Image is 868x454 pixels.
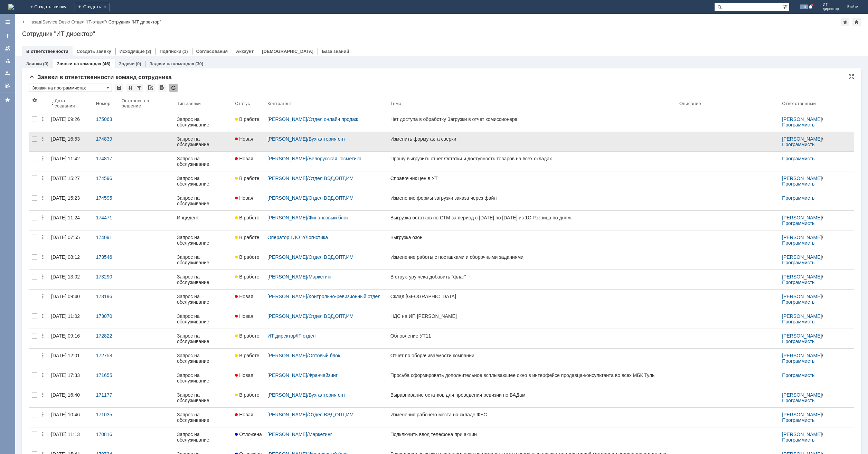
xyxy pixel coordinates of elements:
[174,250,232,269] a: Запрос на обслуживание
[119,408,174,427] a: statusbar-0 (1).png
[48,211,93,230] a: [DATE] 11:24
[309,136,346,142] a: Бухгалтерия опт
[122,392,139,398] img: statusbar-60 (1).png
[48,191,93,210] a: [DATE] 15:23
[782,116,822,122] a: [PERSON_NAME]
[2,55,13,66] a: Заявки в моей ответственности
[388,349,677,368] a: Отчет по оборачиваемости компании
[782,358,815,364] a: Программисты
[8,4,14,10] img: logo
[267,313,307,319] a: [PERSON_NAME]
[119,368,174,388] a: statusbar-100 (1).png
[96,353,116,358] div: 172758
[174,132,232,151] a: Запрос на обслуживание
[51,353,80,358] div: [DATE] 12:01
[122,254,139,260] img: statusbar-100 (1).png
[174,329,232,348] a: Запрос на обслуживание
[126,84,135,92] div: Сортировка...
[96,116,116,122] div: 175063
[782,101,816,106] div: Ответственный
[174,349,232,368] a: Запрос на обслуживание
[267,235,304,240] a: Оператор ГДО 2
[119,329,174,348] a: statusbar-100 (1).png
[267,274,307,280] a: [PERSON_NAME]
[235,136,253,142] span: Новая
[96,101,111,106] div: Номер
[120,49,145,54] a: Исходящие
[309,156,361,161] a: Белорусская косметика
[96,176,116,181] div: 174596
[48,349,93,368] a: [DATE] 12:01
[96,294,116,299] div: 173196
[93,408,119,427] a: 171035
[119,290,174,309] a: statusbar-40 (1).png
[93,132,119,151] a: 174839
[96,333,116,339] div: 172822
[122,313,139,319] img: statusbar-40 (1).png
[93,329,119,348] a: 172822
[782,299,815,305] a: Программисты
[51,254,80,260] div: [DATE] 08:12
[265,95,388,112] th: Контрагент
[782,319,815,324] a: Программисты
[232,191,265,210] a: Новая
[96,156,116,161] div: 174817
[115,84,123,92] div: Сохранить вид
[48,152,93,171] a: [DATE] 11:42
[782,392,822,398] a: [PERSON_NAME]
[388,171,677,191] a: Справочник цен в УТ
[177,412,229,423] div: Запрос на обслуживание
[388,309,677,329] a: НДС на ИП [PERSON_NAME]
[177,392,229,403] div: Запрос на обслуживание
[174,230,232,250] a: Запрос на обслуживание
[48,309,93,329] a: [DATE] 11:02
[232,368,265,388] a: Новая
[235,313,253,319] span: Новая
[267,372,307,378] a: [PERSON_NAME]
[267,176,307,181] a: [PERSON_NAME]
[122,136,139,142] img: statusbar-100 (1).png
[48,408,93,427] a: [DATE] 10:46
[232,95,265,112] th: Статус
[158,84,166,92] div: Экспорт списка
[309,274,332,280] a: Маркетинг
[174,191,232,210] a: Запрос на обслуживание
[177,176,229,187] div: Запрос на обслуживание
[232,290,265,309] a: Новая
[782,333,822,339] a: [PERSON_NAME]
[390,176,674,181] div: Справочник цен в УТ
[177,372,229,384] div: Запрос на обслуживание
[388,388,677,407] a: Выравнивание остатков для проведения ревизии по БАДам.
[235,254,259,260] span: В работе
[309,372,338,378] a: Франчайзинг
[267,215,307,220] a: [PERSON_NAME]
[93,270,119,289] a: 173290
[150,61,195,66] a: Задачи на командах
[782,260,815,265] a: Программисты
[823,7,839,11] span: директор
[177,195,229,206] div: Запрос на обслуживание
[782,215,822,220] a: [PERSON_NAME]
[177,235,229,246] div: Запрос на обслуживание
[388,408,677,427] a: Изменения рабочего места на складе ФБС
[267,392,307,398] a: [PERSON_NAME]
[235,372,253,378] span: Новая
[309,215,349,220] a: Финансовый блок
[232,171,265,191] a: В работе
[782,398,815,403] a: Программисты
[135,84,143,92] div: Фильтрация...
[196,49,228,54] a: Согласования
[93,388,119,407] a: 171177
[51,156,80,161] div: [DATE] 11:42
[841,18,849,26] div: Добавить в избранное
[160,49,181,54] a: Подписки
[388,290,677,309] a: Склад [GEOGRAPHIC_DATA]
[51,392,80,398] div: [DATE] 16:40
[51,235,80,240] div: [DATE] 07:55
[174,368,232,388] a: Запрос на обслуживание
[119,309,174,329] a: statusbar-40 (1).png
[390,392,674,398] div: Выравнивание остатков для проведения ревизии по БАДам.
[267,136,307,142] a: [PERSON_NAME]
[267,412,307,417] a: [PERSON_NAME]
[48,250,93,269] a: [DATE] 08:12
